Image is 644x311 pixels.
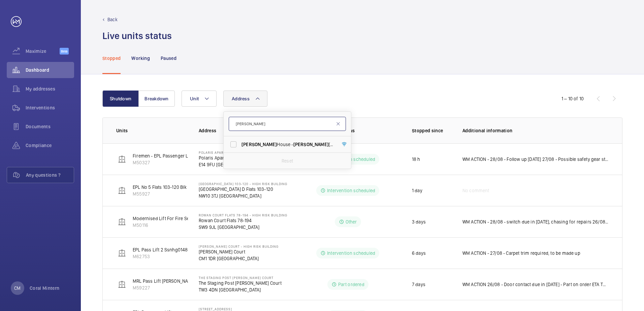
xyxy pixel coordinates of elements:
[199,224,287,231] p: SW9 9JL [GEOGRAPHIC_DATA]
[229,117,346,131] input: Search by address
[133,159,193,166] p: M50327
[102,55,121,62] p: Stopped
[118,280,126,288] img: elevator.svg
[199,161,258,168] p: E14 9FU [GEOGRAPHIC_DATA]
[223,91,267,107] button: Address
[26,67,74,73] span: Dashboard
[26,48,60,55] span: Maximize
[118,155,126,163] img: elevator.svg
[199,244,279,248] p: [PERSON_NAME] Court - High Risk Building
[199,186,287,193] p: [GEOGRAPHIC_DATA] D Flats 103-120
[232,96,250,101] span: Address
[26,142,74,149] span: Compliance
[412,156,420,163] p: 18 h
[133,184,191,191] p: EPL No 5 Flats 103-120 Blk D
[190,96,199,101] span: Unit
[118,186,126,195] img: elevator.svg
[338,281,364,288] p: Part ordered
[107,16,118,23] p: Back
[282,158,293,164] p: Reset
[199,213,287,217] p: Rowan Court Flats 78-194 - High Risk Building
[462,250,580,256] p: WM ACTION - 27/08 - Carpet trim required, to be made up
[199,217,287,224] p: Rowan Court Flats 78-194
[133,222,238,229] p: M50116
[102,91,139,107] button: Shutdown
[14,285,21,291] p: CM
[161,55,176,62] p: Paused
[327,187,375,194] p: Intervention scheduled
[462,218,609,225] p: WM ACTION - 28/08 - switch due in [DATE], chasing for repairs 26/08 - Repair team required and ne...
[133,191,191,197] p: M55927
[102,30,172,42] h1: Live units status
[199,150,258,154] p: Polaris Apartments
[199,182,287,186] p: [GEOGRAPHIC_DATA] 103-120 - High Risk Building
[199,248,279,255] p: [PERSON_NAME] Court
[199,276,282,280] p: The Staging Post [PERSON_NAME] Court
[327,250,375,256] p: Intervention scheduled
[118,249,126,257] img: elevator.svg
[241,141,334,148] span: House - [STREET_ADDRESS]
[346,218,357,225] p: Other
[293,142,329,147] span: [PERSON_NAME]
[199,286,282,293] p: TW3 4DN [GEOGRAPHIC_DATA]
[26,172,74,178] span: Any questions ?
[26,123,74,130] span: Documents
[412,187,422,194] p: 1 day
[131,55,150,62] p: Working
[116,127,188,134] p: Units
[412,127,452,134] p: Stopped since
[199,307,238,311] p: [STREET_ADDRESS]
[561,95,584,102] div: 1 – 10 of 10
[462,156,609,163] p: WM ACTION - 28/08 - Follow up [DATE] 27/08 - Possible safety gear stuck follow up [DATE]
[199,255,279,262] p: CM1 1DR [GEOGRAPHIC_DATA]
[133,152,193,159] p: Firemen - EPL Passenger Lift
[60,48,69,55] span: Beta
[133,284,196,291] p: M59227
[26,85,74,92] span: My addresses
[462,127,609,134] p: Additional information
[30,285,60,291] p: Coral Mintern
[199,127,294,134] p: Address
[26,104,74,111] span: Interventions
[199,280,282,286] p: The Staging Post [PERSON_NAME] Court
[138,91,175,107] button: Breakdown
[412,250,426,256] p: 6 days
[133,246,191,253] p: EPL Pass Lift 2 Ssnhg01482
[199,154,258,161] p: Polaris Apartments
[462,187,489,194] span: No comment
[241,142,277,147] span: [PERSON_NAME]
[133,215,238,222] p: Modernised Lift For Fire Services - LEFT HAND LIFT
[462,281,609,288] p: WM ACTION 26/08 - Door contact due in [DATE] - Part on order ETA TBC. WM ACTION - 21/08 - Car doo...
[412,218,426,225] p: 3 days
[133,278,196,284] p: MRL Pass Lift [PERSON_NAME]
[412,281,425,288] p: 7 days
[199,193,287,199] p: NW10 3TJ [GEOGRAPHIC_DATA]
[118,218,126,226] img: elevator.svg
[182,91,217,107] button: Unit
[133,253,191,260] p: M62753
